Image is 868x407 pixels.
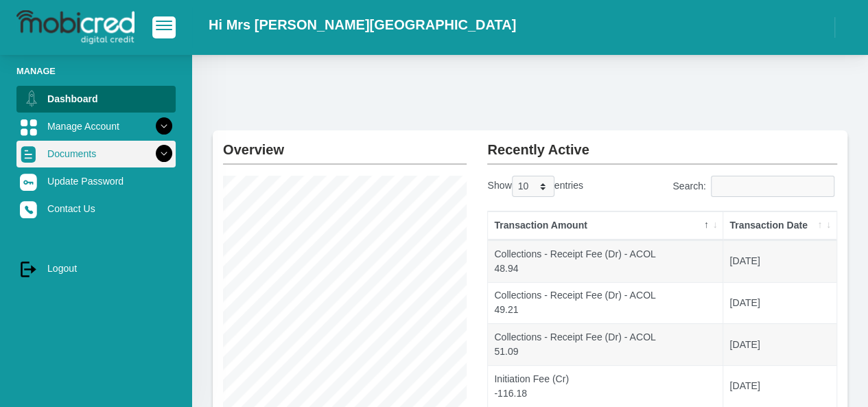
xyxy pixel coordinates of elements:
a: Update Password [16,168,176,194]
td: [DATE] [723,240,836,282]
h2: Overview [223,130,467,158]
td: Collections - Receipt Fee (Dr) - ACOL 48.94 [488,240,723,282]
a: Logout [16,255,176,281]
a: Documents [16,141,176,167]
h2: Hi Mrs [PERSON_NAME][GEOGRAPHIC_DATA] [209,16,516,33]
label: Show entries [487,176,583,197]
img: logo-mobicred.svg [16,10,134,45]
li: Manage [16,65,176,78]
a: Contact Us [16,196,176,222]
td: [DATE] [723,282,836,324]
td: Collections - Receipt Fee (Dr) - ACOL 49.21 [488,282,723,324]
td: [DATE] [723,365,836,407]
label: Search: [672,176,837,197]
h2: Recently Active [487,130,837,158]
select: Showentries [512,176,554,197]
td: Initiation Fee (Cr) -116.18 [488,365,723,407]
a: Dashboard [16,86,176,112]
td: Collections - Receipt Fee (Dr) - ACOL 51.09 [488,323,723,365]
th: Transaction Amount: activate to sort column descending [488,211,723,240]
td: [DATE] [723,323,836,365]
a: Manage Account [16,113,176,139]
th: Transaction Date: activate to sort column ascending [723,211,836,240]
input: Search: [711,176,834,197]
